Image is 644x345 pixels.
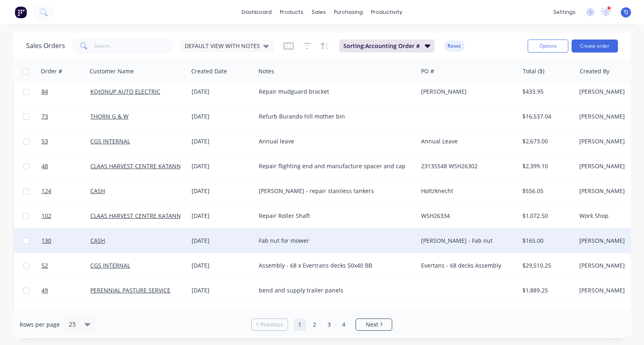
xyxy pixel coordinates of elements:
h1: Sales Orders [26,42,65,50]
a: Page 1 is your current page [294,319,306,331]
div: $2,673.00 [522,137,570,145]
div: Repair Roller Shaft [259,212,407,220]
button: Options [528,40,568,53]
span: 102 [41,212,51,220]
div: Assembly - 68 x Evertrans decks 50x40 BB [259,261,407,270]
div: Created Date [191,67,227,75]
div: [PERSON_NAME] [421,88,511,96]
div: Evertans - 68 decks Assembly [421,261,511,270]
div: settings [549,6,580,18]
a: 48 [41,154,90,178]
a: KOJONUP AUTO ELECTRIC [90,88,160,95]
div: $16,537.04 [522,112,570,121]
div: Customer Name [90,67,134,75]
a: CLAAS HARVEST CENTRE KATANNING [90,212,191,220]
div: $2,399.10 [522,162,570,170]
a: 53 [41,129,90,154]
div: [DATE] [192,212,252,220]
div: [DATE] [192,137,252,145]
div: Refurb Burando hill mother bin [259,112,407,121]
span: DEFAULT VIEW WITH NOTES [185,42,260,50]
button: Sorting:Accounting Order # [339,40,434,53]
a: Page 4 [338,319,350,331]
div: $165.00 [522,237,570,245]
div: [DATE] [192,237,252,245]
div: [DATE] [192,286,252,294]
a: 49 [41,278,90,303]
a: Next page [356,321,392,329]
a: Previous page [252,321,288,329]
div: $556.05 [522,187,570,195]
div: [DATE] [192,162,252,170]
div: Created By [580,67,609,75]
a: 73 [41,104,90,129]
a: THORN G & W [90,112,129,120]
div: sales [308,6,330,18]
ul: Pagination [248,319,395,331]
div: PO # [421,67,434,75]
span: 53 [41,137,48,145]
div: [PERSON_NAME] - repair stainless tankers [259,187,407,195]
a: dashboard [238,6,276,18]
a: CASH [90,187,105,195]
span: 52 [41,261,48,270]
div: Total ($) [523,67,544,75]
div: [DATE] [192,187,252,195]
div: $433.95 [522,88,570,96]
button: Reset [444,40,464,52]
a: 84 [41,79,90,104]
div: WSH26334 [421,212,511,220]
button: Create order [572,40,618,53]
span: Sorting: Accounting Order # [343,42,420,50]
a: CGS INTERNAL [90,137,130,145]
div: products [276,6,308,18]
div: Fab nut for mower [259,237,407,245]
div: [DATE] [192,261,252,270]
span: 49 [41,286,48,294]
div: [DATE] [192,88,252,96]
div: purchasing [330,6,367,18]
div: Repair flighting end and manufacture spacer and cap [259,162,407,170]
a: 124 [41,179,90,203]
div: Repair mudguard bracket [259,88,407,96]
div: Annual Leave [421,137,511,145]
div: Notes [258,67,274,75]
a: Page 2 [308,319,321,331]
span: Previous [260,321,284,329]
div: [PERSON_NAME] - Fab nut [421,237,511,245]
div: bend and supply trailer panels [259,286,407,294]
a: CGS INTERNAL [90,261,130,269]
span: TJ [624,9,628,16]
div: productivity [367,6,406,18]
a: CASH [90,237,105,244]
span: 84 [41,88,48,96]
div: 23135548 WSH26302 [421,162,511,170]
a: 102 [41,204,90,228]
span: 130 [41,237,51,245]
img: Factory [15,6,27,18]
a: PERENNIAL PASTURE SERVICE [90,286,170,294]
div: $1,889.25 [522,286,570,294]
a: 103 [41,303,90,327]
span: Next [366,321,378,329]
a: 52 [41,253,90,278]
div: Annual leave [259,137,407,145]
div: [DATE] [192,112,252,121]
span: 124 [41,187,51,195]
div: $1,072.50 [522,212,570,220]
div: Holtzknecht [421,187,511,195]
a: 130 [41,229,90,253]
a: CLAAS HARVEST CENTRE KATANNING [90,162,191,170]
span: 73 [41,112,48,121]
a: Page 3 [323,319,335,331]
span: 48 [41,162,48,170]
input: Search... [94,38,174,54]
div: Order # [41,67,62,75]
div: $29,510.25 [522,261,570,270]
span: Rows per page [20,321,60,329]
